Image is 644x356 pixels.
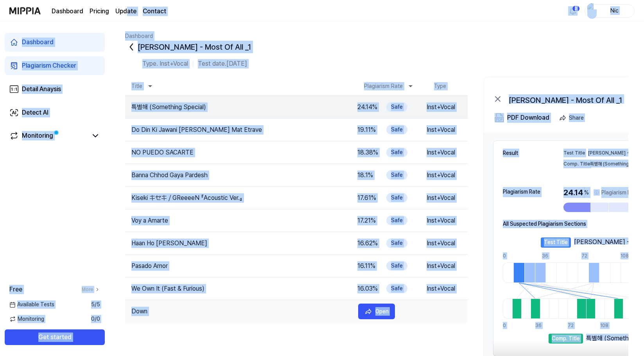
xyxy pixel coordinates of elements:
div: Share [569,113,584,122]
td: Down [125,307,352,316]
a: Detect AI [5,103,105,122]
div: Test date. [DATE] [198,59,247,68]
div: 17.21 % [357,216,376,225]
td: Inst+Vocal [414,164,468,186]
div: Detect AI [22,108,48,117]
div: Safe [386,125,407,135]
div: Plagiarism Rate [503,187,556,197]
div: 0 [503,252,513,259]
div: 24.14 % [357,102,377,112]
a: Update [115,7,136,16]
div: Dashboard [22,38,54,47]
td: We Own It (Fast & Furious) [125,284,345,293]
div: Comp. Title [563,160,587,167]
td: Inst+Vocal [414,187,468,209]
span: Available Tests [9,300,54,309]
div: 72 [568,322,577,329]
div: 108 [621,252,631,259]
button: Share [556,110,590,126]
div: Safe [386,216,407,225]
div: 16.62 % [357,239,378,248]
div: % [584,187,589,198]
div: 72 [581,252,592,259]
img: 알림 [568,6,578,16]
div: Safe [386,284,407,293]
div: Monitoring [22,131,53,140]
span: Free [9,285,22,294]
a: Detail Anaysis [5,80,105,99]
td: Inst+Vocal [414,255,468,277]
a: Dashboard [52,7,83,16]
div: [PERSON_NAME] - Most Of All _1 [125,41,628,53]
div: 36 [535,322,545,329]
div: Safe [386,170,407,180]
td: Inst+Vocal [414,119,468,141]
td: NO PUEDO SACARTE [125,148,345,157]
div: 16.11 % [357,261,375,271]
img: information [594,189,600,196]
th: Plagiarism Rate [358,77,413,95]
div: Safe [386,238,407,248]
h2: All Suspected Plagiarism Sections [503,220,586,228]
td: Inst+Vocal [414,142,468,164]
button: profileNic [585,4,635,18]
td: Pasado Amor [125,261,345,271]
a: Dashboard [125,33,153,42]
td: Inst+Vocal [414,278,468,300]
button: Open [358,304,395,319]
td: 특별해 (Something Special) [125,102,345,112]
th: Title [125,77,352,95]
a: Contact [143,7,166,16]
span: 0 / 0 [91,315,100,323]
div: 17.61 % [357,193,376,203]
td: Voy a Amarte [125,216,345,225]
td: Kiseki キセキ ⧸ GReeeeN 『Acoustic Ver.』 [125,193,345,203]
td: Haan Ho [PERSON_NAME] [125,239,345,248]
div: Test Title [563,149,585,156]
div: Test Title [541,237,571,248]
th: Type [413,77,468,95]
div: Safe [386,193,407,203]
span: Monitoring [9,315,44,323]
button: PDF Download [493,110,551,126]
td: Inst+Vocal [414,96,468,118]
span: 5 / 5 [91,300,100,309]
div: 19.11 % [357,125,376,135]
div: PDF Download [507,113,549,123]
td: Do Din Ki Jawani [PERSON_NAME] Mat Etrave [125,125,345,135]
div: 18.1 % [357,171,373,180]
div: 18.38 % [357,148,378,157]
div: 16.03 % [357,284,378,293]
div: Comp. Title [549,334,583,344]
div: Safe [386,261,407,271]
div: Nic [599,6,630,15]
img: profile [587,3,597,19]
a: Plagiarism Checker [5,56,105,75]
div: Safe [386,102,407,112]
a: Monitoring [9,131,88,140]
a: Dashboard [5,33,105,52]
div: 108 [600,322,610,329]
a: Pricing [90,7,109,16]
td: Inst+Vocal [414,210,468,232]
button: Get started [5,329,105,345]
a: More [82,286,100,293]
img: PDF Download [495,113,504,122]
div: Detail Anaysis [22,85,61,94]
div: 0 [503,322,512,329]
div: Type. Inst+Vocal [142,59,188,68]
div: Plagiarism Checker [22,61,76,70]
div: Open [375,307,389,316]
div: 36 [542,252,553,259]
td: Inst+Vocal [414,232,468,254]
td: Banna Chhod Gaya Pardesh [125,171,345,180]
div: Safe [386,147,407,157]
div: 2 [572,5,580,12]
button: 알림2 [567,5,579,17]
